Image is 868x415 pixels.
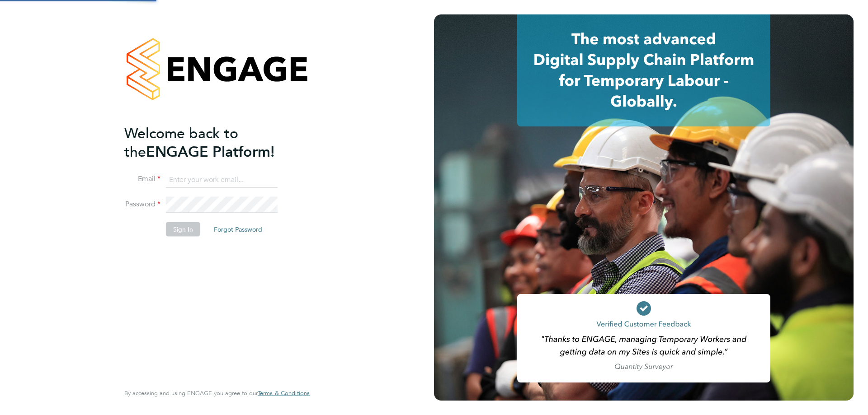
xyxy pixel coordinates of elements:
span: By accessing and using ENGAGE you agree to our [124,389,310,397]
button: Sign In [166,222,200,237]
label: Email [124,174,160,184]
button: Forgot Password [207,222,269,237]
label: Password [124,200,160,209]
span: Terms & Conditions [258,389,310,397]
input: Enter your work email... [166,172,278,188]
h2: ENGAGE Platform! [124,124,301,161]
a: Terms & Conditions [258,390,310,397]
span: Welcome back to the [124,124,238,160]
